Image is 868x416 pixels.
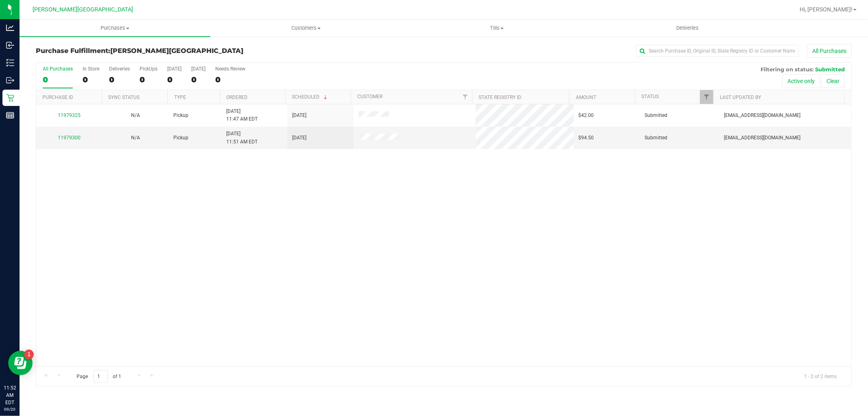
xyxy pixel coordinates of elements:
[700,90,713,104] a: Filter
[58,135,81,141] a: 11979300
[173,112,188,119] span: Pickup
[6,76,14,84] inline-svg: Outbound
[401,20,592,37] a: Tills
[226,108,258,123] span: [DATE] 11:47 AM EDT
[665,24,710,32] span: Deliveries
[6,41,14,49] inline-svg: Inbound
[800,6,853,13] span: Hi, [PERSON_NAME]!
[402,24,592,32] span: Tills
[479,95,522,100] a: State Registry ID
[174,95,186,100] a: Type
[210,20,401,37] a: Customers
[167,75,181,84] div: 0
[191,66,206,72] div: [DATE]
[579,134,594,142] span: $94.50
[579,112,594,119] span: $42.00
[211,24,401,32] span: Customers
[645,134,667,142] span: Submitted
[70,370,128,383] span: Page of 1
[292,94,329,100] a: Scheduled
[109,75,130,84] div: 0
[226,130,258,145] span: [DATE] 11:51 AM EDT
[4,384,16,406] p: 11:52 AM EDT
[821,74,845,88] button: Clear
[576,95,596,100] a: Amount
[782,74,820,88] button: Active only
[131,112,140,119] button: N/A
[724,134,800,142] span: [EMAIL_ADDRESS][DOMAIN_NAME]
[36,47,308,55] h3: Purchase Fulfillment:
[645,112,667,119] span: Submitted
[641,94,659,99] a: Status
[592,20,783,37] a: Deliveries
[191,75,206,84] div: 0
[24,350,34,359] iframe: Resource center unread badge
[459,90,472,104] a: Filter
[358,94,383,99] a: Customer
[58,112,81,118] a: 11979325
[109,66,130,72] div: Deliveries
[109,95,140,100] a: Sync Status
[724,112,800,119] span: [EMAIL_ADDRESS][DOMAIN_NAME]
[292,112,306,119] span: [DATE]
[6,59,14,67] inline-svg: Inventory
[6,111,14,119] inline-svg: Reports
[20,24,210,32] span: Purchases
[720,95,761,100] a: Last Updated By
[42,95,73,100] a: Purchase ID
[292,134,306,142] span: [DATE]
[140,75,157,84] div: 0
[6,24,14,32] inline-svg: Analytics
[110,47,243,55] span: [PERSON_NAME][GEOGRAPHIC_DATA]
[131,134,140,142] button: N/A
[798,370,843,382] span: 1 - 2 of 2 items
[43,75,73,84] div: 0
[140,66,157,72] div: PickUps
[8,351,33,375] iframe: Resource center
[815,66,845,73] span: Submitted
[83,75,99,84] div: 0
[636,45,799,57] input: Search Purchase ID, Original ID, State Registry ID or Customer Name...
[83,66,99,72] div: In Store
[167,66,181,72] div: [DATE]
[807,44,852,58] button: All Purchases
[761,66,813,73] span: Filtering on status:
[131,112,140,118] span: Not Applicable
[215,75,245,84] div: 0
[215,66,245,72] div: Needs Review
[226,95,247,100] a: Ordered
[33,6,133,13] span: [PERSON_NAME][GEOGRAPHIC_DATA]
[20,20,210,37] a: Purchases
[93,370,108,383] input: 1
[173,134,188,142] span: Pickup
[4,406,16,412] p: 09/20
[131,135,140,141] span: Not Applicable
[6,94,14,102] inline-svg: Retail
[43,66,73,72] div: All Purchases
